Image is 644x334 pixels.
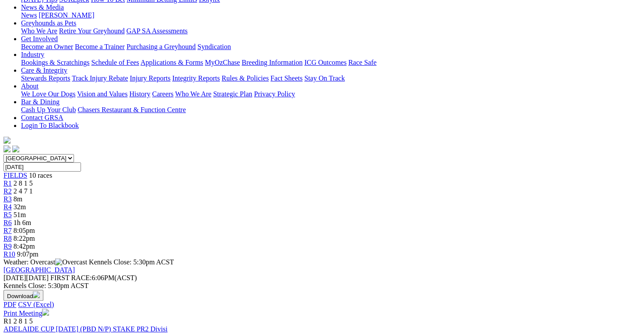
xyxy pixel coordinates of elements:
[4,309,49,317] a: Print Meeting
[129,90,150,98] a: History
[4,235,12,242] a: R8
[4,317,12,325] span: R1
[348,59,376,66] a: Race Safe
[33,291,40,298] img: download.svg
[14,317,33,325] span: 2 8 1 5
[4,282,640,290] div: Kennels Close: 5:30pm ACST
[4,145,11,152] img: facebook.svg
[21,98,60,105] a: Bar & Dining
[21,35,58,42] a: Get Involved
[213,90,252,98] a: Strategic Plan
[21,4,64,11] a: News & Media
[4,227,12,234] a: R7
[304,74,345,82] a: Stay On Track
[4,274,26,281] span: [DATE]
[39,11,94,19] a: [PERSON_NAME]
[254,90,295,98] a: Privacy Policy
[130,74,170,82] a: Injury Reports
[21,82,39,90] a: About
[4,219,12,226] a: R6
[21,43,73,50] a: Become an Owner
[21,67,67,74] a: Care & Integrity
[4,179,12,187] a: R1
[242,59,303,66] a: Breeding Information
[59,27,125,35] a: Retire Your Greyhound
[4,266,75,274] a: [GEOGRAPHIC_DATA]
[91,59,139,66] a: Schedule of Fees
[17,250,39,258] span: 9:07pm
[18,301,54,308] a: CSV (Excel)
[4,243,12,250] a: R9
[205,59,240,66] a: MyOzChase
[50,274,91,281] span: FIRST RACE:
[4,290,43,301] button: Download
[14,243,35,250] span: 8:42pm
[21,74,70,82] a: Stewards Reports
[14,195,22,203] span: 8m
[141,59,203,66] a: Applications & Forms
[4,172,27,179] a: FIELDS
[127,27,188,35] a: GAP SA Assessments
[4,195,12,203] a: R3
[175,90,211,98] a: Who We Are
[4,301,16,308] a: PDF
[21,114,63,121] a: Contact GRSA
[4,187,12,195] a: R2
[55,258,87,266] img: Overcast
[50,274,137,281] span: 6:06PM(ACST)
[21,59,89,66] a: Bookings & Scratchings
[4,325,168,333] a: ADELAIDE CUP [DATE] (PBD N/P) STAKE PR2 Divisi
[4,203,12,211] a: R4
[222,74,269,82] a: Rules & Policies
[4,274,49,281] span: [DATE]
[21,74,640,82] div: Care & Integrity
[21,43,640,51] div: Get Involved
[14,211,26,218] span: 51m
[89,258,174,266] span: Kennels Close: 5:30pm ACST
[14,219,31,226] span: 1h 6m
[21,59,640,67] div: Industry
[4,211,12,218] a: R5
[4,162,81,172] input: Select date
[72,74,128,82] a: Track Injury Rebate
[197,43,231,50] a: Syndication
[77,90,127,98] a: Vision and Values
[4,258,89,266] span: Weather: Overcast
[14,227,35,234] span: 8:05pm
[304,59,346,66] a: ICG Outcomes
[29,172,52,179] span: 10 races
[42,309,49,316] img: printer.svg
[4,250,15,258] a: R10
[21,90,640,98] div: About
[12,145,19,152] img: twitter.svg
[21,11,640,19] div: News & Media
[152,90,173,98] a: Careers
[172,74,220,82] a: Integrity Reports
[14,203,26,211] span: 32m
[14,235,35,242] span: 8:22pm
[21,106,640,114] div: Bar & Dining
[21,11,37,19] a: News
[77,106,186,113] a: Chasers Restaurant & Function Centre
[75,43,125,50] a: Become a Trainer
[21,19,76,27] a: Greyhounds as Pets
[14,179,33,187] span: 2 8 1 5
[271,74,303,82] a: Fact Sheets
[21,106,76,113] a: Cash Up Your Club
[21,27,640,35] div: Greyhounds as Pets
[21,122,79,129] a: Login To Blackbook
[127,43,196,50] a: Purchasing a Greyhound
[21,90,75,98] a: We Love Our Dogs
[4,301,640,309] div: Download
